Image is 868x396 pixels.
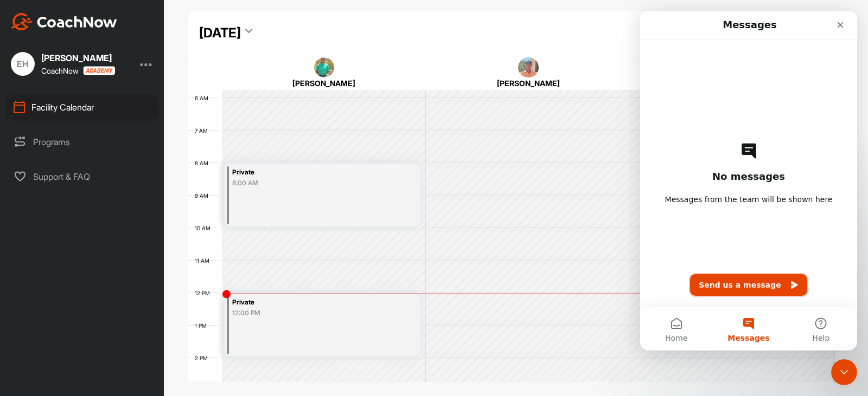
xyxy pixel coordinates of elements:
div: Private [232,296,385,309]
iframe: Intercom live chat [640,11,857,350]
iframe: Intercom live chat [831,359,857,385]
div: [PERSON_NAME] [443,77,613,89]
div: 11 AM [188,257,220,264]
div: EH [11,52,35,76]
div: 2 PM [188,355,219,361]
div: [PERSON_NAME] [239,77,409,89]
div: 8:00 AM [232,178,385,188]
div: [DATE] [199,23,241,43]
img: CoachNow [11,13,117,30]
div: CoachNow [41,66,115,75]
div: 12:00 PM [232,308,385,318]
div: Programs [6,128,159,155]
div: 12 PM [188,290,221,296]
div: Private [232,166,385,179]
img: square_017db66955fc1534d1a2a5a2bf203780.jpg [518,57,539,78]
img: square_a46ac4f4ec101cf76bbee5dc33b5f0e3.jpg [314,57,335,78]
div: Facility Calendar [6,94,159,121]
div: 10 AM [188,225,221,231]
div: 9 AM [188,192,219,199]
div: [PERSON_NAME] [41,54,115,62]
div: 7 AM [188,127,219,134]
div: 6 AM [188,95,219,101]
div: Support & FAQ [6,163,159,190]
div: 8 AM [188,160,219,166]
img: CoachNow acadmey [83,66,115,75]
div: 1 PM [188,322,218,329]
